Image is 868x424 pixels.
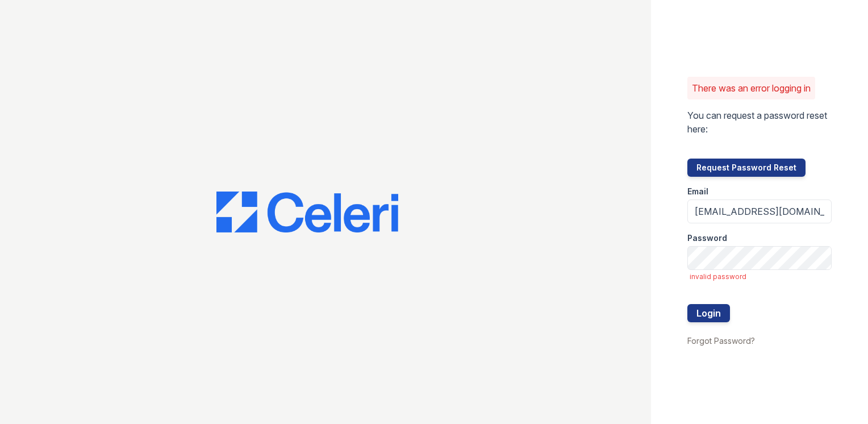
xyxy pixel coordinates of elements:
label: Email [687,186,708,197]
a: Forgot Password? [687,336,755,346]
button: Request Password Reset [687,159,806,177]
img: CE_Logo_Blue-a8612792a0a2168367f1c8372b55b34899dd931a85d93a1a3d3e32e68fde9ad4.png [216,192,398,232]
p: You can request a password reset here: [687,109,832,136]
p: There was an error logging in [692,81,811,95]
label: Password [687,232,727,244]
span: invalid password [690,272,832,281]
button: Login [687,304,730,322]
